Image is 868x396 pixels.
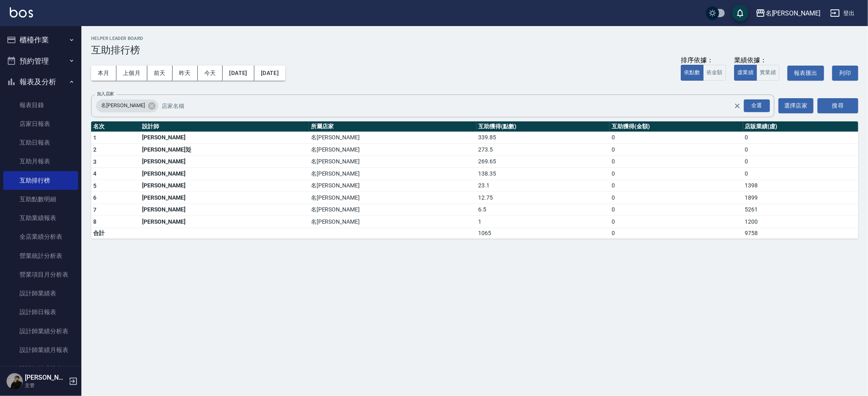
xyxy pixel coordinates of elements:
td: 0 [610,204,743,216]
h2: Helper Leader Board [91,36,858,41]
a: 營業統計分析表 [3,246,78,265]
td: 名[PERSON_NAME] [309,204,477,216]
td: 12.75 [477,192,610,204]
button: 虛業績 [734,65,757,81]
h3: 互助排行榜 [91,44,858,56]
td: 0 [610,132,743,144]
td: 0 [743,144,858,156]
label: 加入店家 [97,91,114,97]
td: 0 [610,168,743,180]
td: 0 [610,192,743,204]
h5: [PERSON_NAME] [25,374,66,382]
button: 搜尋 [818,98,858,113]
td: [PERSON_NAME] [140,192,309,204]
input: 店家名稱 [160,99,748,113]
td: 1398 [743,180,858,192]
a: 報表目錄 [3,96,78,114]
button: 上個月 [116,66,147,81]
th: 名次 [91,121,140,132]
span: 4 [93,170,96,177]
td: 名[PERSON_NAME] [309,144,477,156]
img: Person [7,373,23,389]
td: 合計 [91,228,140,238]
td: 1 [477,216,610,228]
span: 1 [93,134,96,141]
td: 1899 [743,192,858,204]
button: 前天 [147,66,173,81]
th: 互助獲得(金額) [610,121,743,132]
button: Clear [732,100,743,112]
button: 預約管理 [3,51,78,72]
a: 設計師業績表 [3,284,78,303]
button: 本月 [91,66,116,81]
td: 名[PERSON_NAME] [309,132,477,144]
button: save [732,5,748,21]
a: 店家日報表 [3,114,78,133]
th: 所屬店家 [309,121,477,132]
table: a dense table [91,121,858,239]
td: [PERSON_NAME] [140,168,309,180]
span: 8 [93,218,96,225]
a: 互助月報表 [3,152,78,171]
td: 名[PERSON_NAME] [309,168,477,180]
a: 設計師日報表 [3,303,78,321]
td: [PERSON_NAME]彣 [140,144,309,156]
span: 7 [93,207,96,213]
td: 9758 [743,228,858,238]
td: [PERSON_NAME] [140,204,309,216]
td: 0 [743,156,858,168]
span: 5 [93,183,96,189]
td: 0 [743,168,858,180]
td: [PERSON_NAME] [140,156,309,168]
th: 設計師 [140,121,309,132]
td: 名[PERSON_NAME] [309,156,477,168]
button: 登出 [827,6,858,21]
td: [PERSON_NAME] [140,132,309,144]
a: 營業項目月分析表 [3,265,78,284]
span: 6 [93,194,96,201]
button: 選擇店家 [778,98,813,113]
a: 互助日報表 [3,133,78,152]
div: 名[PERSON_NAME] [96,99,158,112]
a: 互助排行榜 [3,171,78,190]
td: 1200 [743,216,858,228]
button: 依點數 [681,65,704,81]
td: 名[PERSON_NAME] [309,192,477,204]
button: 報表匯出 [787,66,824,81]
td: 0 [743,132,858,144]
button: 櫃檯作業 [3,29,78,51]
td: 339.85 [477,132,610,144]
button: 列印 [832,66,858,81]
td: 269.65 [477,156,610,168]
td: 名[PERSON_NAME] [309,180,477,192]
td: 273.5 [477,144,610,156]
td: 名[PERSON_NAME] [309,216,477,228]
button: [DATE] [254,66,285,81]
div: 全選 [744,99,770,112]
a: 設計師業績分析表 [3,322,78,341]
td: 1065 [477,228,610,238]
a: 設計師業績月報表 [3,341,78,359]
td: 138.35 [477,168,610,180]
a: 全店業績分析表 [3,227,78,246]
td: 23.1 [477,180,610,192]
td: 6.5 [477,204,610,216]
button: 實業績 [756,65,779,81]
a: 設計師抽成報表 [3,359,78,378]
button: 今天 [198,66,223,81]
p: 主管 [25,382,66,389]
span: 3 [93,158,96,165]
button: 名[PERSON_NAME] [752,5,824,22]
button: [DATE] [223,66,254,81]
td: [PERSON_NAME] [140,216,309,228]
button: Open [742,98,772,114]
th: 互助獲得(點數) [477,121,610,132]
th: 店販業績(虛) [743,121,858,132]
button: 昨天 [173,66,198,81]
a: 互助業績報表 [3,209,78,227]
span: 2 [93,146,96,153]
td: 5261 [743,204,858,216]
td: 0 [610,144,743,156]
a: 互助點數明細 [3,190,78,209]
img: Logo [10,7,33,18]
